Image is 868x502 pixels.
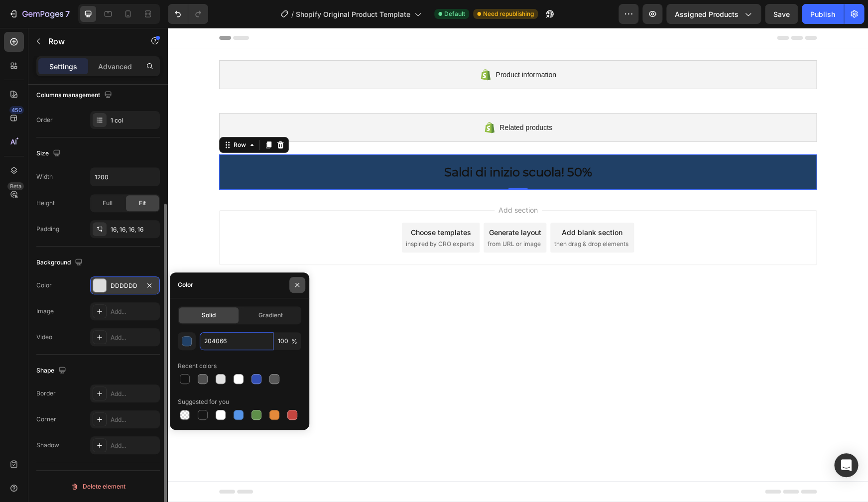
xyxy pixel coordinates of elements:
div: Row [64,113,80,122]
span: Default [444,9,465,18]
span: Fit [139,199,146,208]
button: Save [765,4,798,24]
span: Save [773,10,790,18]
button: Publish [802,4,844,24]
div: DDDDDD [111,281,139,290]
div: Color [36,281,52,290]
span: Product information [328,41,388,53]
div: Shape [36,364,68,377]
span: % [291,337,297,346]
input: Eg: FFFFFF [200,332,273,350]
div: Color [178,280,193,289]
div: 450 [9,106,24,114]
div: Add... [111,441,157,450]
div: 16, 16, 16, 16 [111,225,157,234]
div: Border [36,389,56,398]
div: Image [36,307,54,316]
div: Suggested for you [178,397,229,406]
div: Generate layout [321,199,373,210]
span: Shopify Original Product Template [296,9,410,19]
div: Add... [111,389,157,398]
div: Add... [111,333,157,342]
div: Recent colors [178,362,217,371]
span: Need republishing [483,9,534,18]
div: Beta [7,182,24,190]
div: Video [36,333,52,342]
div: Corner [36,415,56,424]
div: Publish [810,9,835,19]
button: Assigned Products [666,4,761,24]
span: then drag & drop elements [386,212,461,221]
div: Padding [36,225,59,234]
span: Solid [202,311,216,320]
div: Width [36,172,53,181]
span: from URL or image [320,212,373,221]
h2: Rich Text Editor. Editing area: main [59,135,641,153]
div: Open Intercom Messenger [834,453,858,477]
div: Columns management [36,89,114,102]
p: Advanced [98,61,132,72]
div: Delete element [71,481,125,493]
span: Related products [332,94,384,106]
span: Add section [327,177,374,187]
div: Order [36,116,53,125]
button: 7 [4,4,74,24]
div: Add... [111,307,157,316]
span: Assigned Products [675,9,739,19]
p: 7 [65,8,70,20]
p: Settings [49,61,77,72]
span: Full [103,199,113,208]
div: Shadow [36,441,59,450]
span: inspired by CRO experts [238,212,306,221]
input: Auto [91,168,159,186]
div: Choose templates [243,199,303,210]
p: Row [48,35,133,47]
span: Gradient [258,311,283,320]
div: Undo/Redo [168,4,208,24]
div: Height [36,199,55,208]
button: Delete element [36,479,160,495]
iframe: Design area [168,28,868,502]
div: Add... [111,415,157,424]
div: Add blank section [394,199,455,210]
div: Background [36,256,85,269]
p: Saldi di inizio scuola! 50% [60,136,640,152]
div: Size [36,147,63,160]
div: 1 col [111,116,157,125]
span: / [291,9,294,19]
